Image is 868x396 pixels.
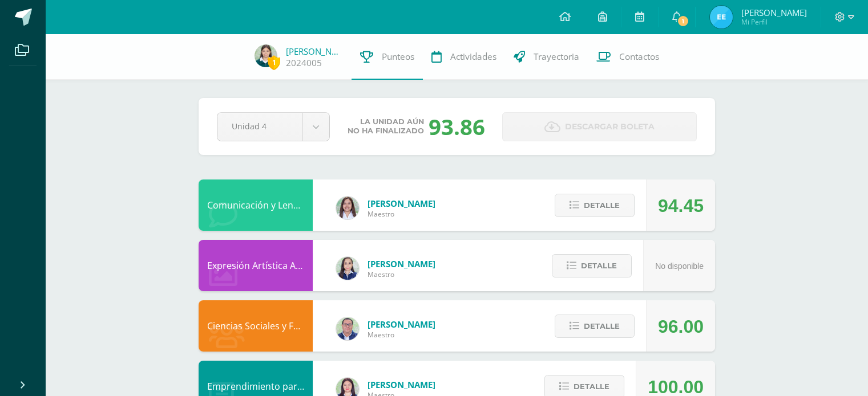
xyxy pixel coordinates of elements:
[336,197,359,219] img: acecb51a315cac2de2e3deefdb732c9f.png
[710,6,733,28] img: cd536c4fce2dba6644e2e245d60057c8.png
[534,51,579,63] span: Trayectoria
[268,55,280,70] span: 1
[199,240,313,291] div: Expresión Artística ARTES PLÁSTICAS
[232,113,288,140] span: Unidad 4
[217,113,329,141] a: Unidad 4
[336,257,359,280] img: 360951c6672e02766e5b7d72674f168c.png
[552,254,632,277] button: Detalle
[368,319,435,330] span: [PERSON_NAME]
[584,316,620,337] span: Detalle
[741,17,807,27] span: Mi Perfil
[565,113,655,141] span: Descargar boleta
[382,51,414,63] span: Punteos
[286,57,322,69] a: 2024005
[555,315,635,338] button: Detalle
[368,258,435,270] span: [PERSON_NAME]
[368,330,435,340] span: Maestro
[368,270,435,279] span: Maestro
[584,195,620,216] span: Detalle
[199,300,313,352] div: Ciencias Sociales y Formación Ciudadana
[336,317,359,340] img: c1c1b07ef08c5b34f56a5eb7b3c08b85.png
[352,34,423,80] a: Punteos
[423,34,505,80] a: Actividades
[581,255,617,276] span: Detalle
[199,179,313,231] div: Comunicación y Lenguaje, Inglés
[450,51,496,63] span: Actividades
[505,34,588,80] a: Trayectoria
[655,262,704,271] span: No disponible
[619,51,659,63] span: Contactos
[677,15,689,27] span: 1
[429,112,485,141] div: 93.86
[368,379,435,390] span: [PERSON_NAME]
[348,117,424,136] span: La unidad aún no ha finalizado
[555,194,635,217] button: Detalle
[741,7,807,18] span: [PERSON_NAME]
[588,34,668,80] a: Contactos
[658,180,704,231] div: 94.45
[658,301,704,352] div: 96.00
[286,46,343,57] a: [PERSON_NAME]
[368,198,435,209] span: [PERSON_NAME]
[255,44,277,67] img: 9a9703091ec26d7c5ea524547f38eb46.png
[368,209,435,219] span: Maestro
